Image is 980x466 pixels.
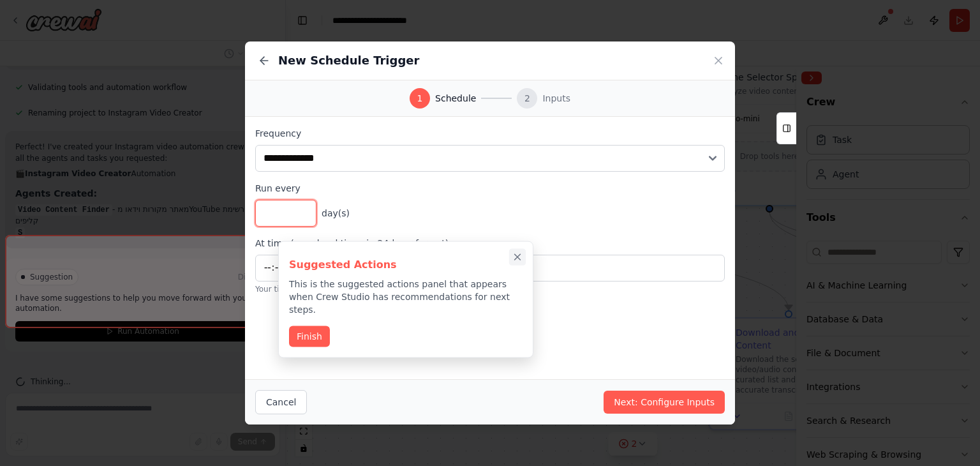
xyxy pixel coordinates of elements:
[435,92,476,105] span: Schedule
[604,391,725,414] button: Next: Configure Inputs
[255,390,307,414] button: Cancel
[542,92,570,105] span: Inputs
[517,88,537,109] div: 2
[255,237,725,250] label: At time (your local time, in 24-hour format)
[255,284,725,294] p: Your timezone: [GEOGRAPHIC_DATA]/[GEOGRAPHIC_DATA]
[322,207,350,220] span: day(s)
[410,88,430,109] div: 1
[289,257,523,273] h3: Suggested Actions
[289,326,330,347] button: Finish
[278,52,419,70] h2: New Schedule Trigger
[255,127,725,140] label: Frequency
[289,278,523,316] p: This is the suggested actions panel that appears when Crew Studio has recommendations for next st...
[255,182,725,195] label: Run every
[509,248,526,265] button: Close walkthrough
